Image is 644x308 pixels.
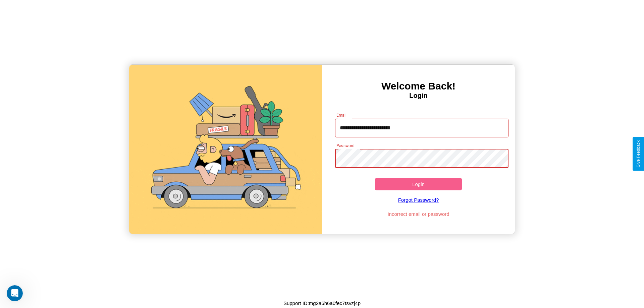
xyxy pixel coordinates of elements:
[322,80,515,92] h3: Welcome Back!
[322,92,515,100] h4: Login
[336,143,354,148] label: Password
[375,178,462,190] button: Login
[332,190,505,209] a: Forgot Password?
[336,112,347,118] label: Email
[332,209,505,219] p: Incorrect email or password
[636,140,641,168] div: Give Feedback
[7,285,23,301] iframe: Intercom live chat
[129,65,322,234] img: gif
[283,299,361,308] p: Support ID: mg2a6h6a0fec7tsvzj4p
